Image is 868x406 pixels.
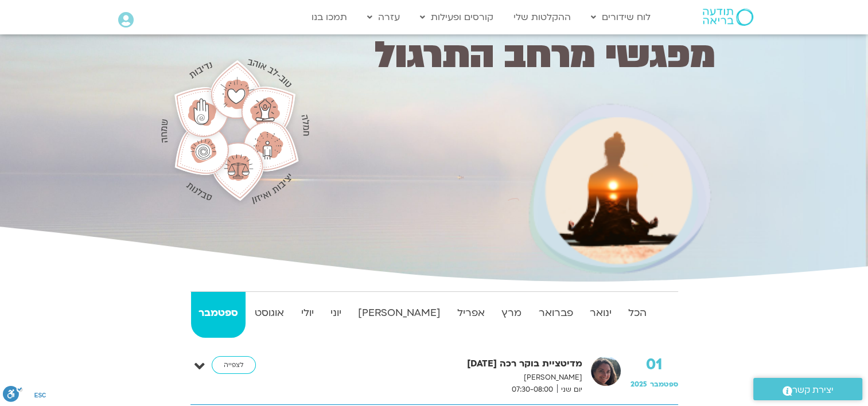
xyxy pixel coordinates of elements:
strong: אוגוסט [248,304,291,322]
span: יום שני [557,384,582,396]
a: לוח שידורים [585,6,656,28]
a: מרץ [495,292,529,338]
a: ינואר [582,292,618,338]
a: אפריל [450,292,492,338]
strong: מדיטציית בוקר רכה [DATE] [281,356,582,372]
a: ספטמבר [191,292,245,338]
a: פברואר [531,292,580,338]
strong: אפריל [450,304,492,322]
strong: יולי [294,304,321,322]
p: [PERSON_NAME] [281,372,582,384]
a: לצפייה [212,356,256,374]
span: 2025 [630,380,647,389]
strong: [PERSON_NAME] [351,304,447,322]
strong: הכל [621,304,653,322]
strong: ספטמבר [191,304,245,322]
h1: מפגשי מרחב התרגול [324,38,715,72]
strong: 01 [630,356,678,373]
img: תודעה בריאה [703,9,753,26]
a: [PERSON_NAME] [351,292,447,338]
a: אוגוסט [248,292,291,338]
a: יוני [323,292,348,338]
strong: ינואר [582,304,618,322]
span: 07:30-08:00 [508,384,557,396]
strong: יוני [323,304,348,322]
strong: מרץ [495,304,529,322]
a: קורסים ופעילות [414,6,499,28]
a: תמכו בנו [306,6,353,28]
a: עזרה [361,6,406,28]
strong: פברואר [531,304,580,322]
a: ההקלטות שלי [508,6,577,28]
span: יצירת קשר [792,382,834,398]
a: הכל [621,292,653,338]
a: יצירת קשר [753,378,862,400]
a: יולי [294,292,321,338]
span: ספטמבר [650,380,678,389]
